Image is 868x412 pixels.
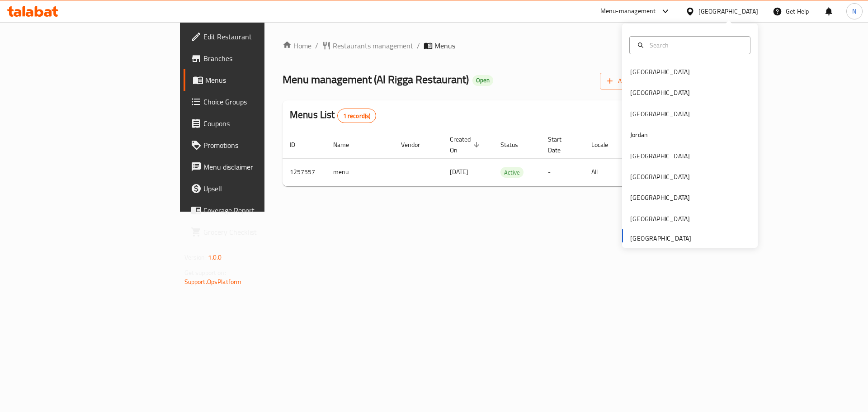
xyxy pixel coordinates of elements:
[203,227,318,237] span: Grocery Checklist
[203,161,318,172] span: Menu disclaimer
[630,67,690,77] div: [GEOGRAPHIC_DATA]
[500,139,530,150] span: Status
[203,118,318,129] span: Coupons
[203,96,318,107] span: Choice Groups
[338,112,376,120] span: 1 record(s)
[290,108,376,123] h2: Menus List
[322,40,413,51] a: Restaurants management
[630,130,648,140] div: Jordan
[417,40,420,51] li: /
[584,158,631,186] td: All
[184,251,207,263] span: Version:
[203,140,318,151] span: Promotions
[184,221,325,243] a: Grocery Checklist
[184,26,325,47] a: Edit Restaurant
[203,205,318,216] span: Coverage Report
[326,158,394,186] td: menu
[591,139,620,150] span: Locale
[283,69,469,90] span: Menu management ( Al Rigga Restaurant )
[646,40,745,50] input: Search
[203,31,318,42] span: Edit Restaurant
[600,73,670,90] button: Add New Menu
[184,91,325,113] a: Choice Groups
[184,267,226,279] span: Get support on:
[401,139,432,150] span: Vendor
[450,166,468,178] span: [DATE]
[607,76,663,87] span: Add New Menu
[184,69,325,91] a: Menus
[500,167,524,178] span: Active
[203,53,318,64] span: Branches
[208,251,222,263] span: 1.0.0
[630,214,690,224] div: [GEOGRAPHIC_DATA]
[852,6,856,16] span: N
[630,193,690,203] div: [GEOGRAPHIC_DATA]
[450,134,482,156] span: Created On
[184,47,325,69] a: Branches
[333,139,361,150] span: Name
[203,183,318,194] span: Upsell
[333,40,413,51] span: Restaurants management
[184,178,325,199] a: Upsell
[184,276,242,288] a: Support.OpsPlatform
[630,172,690,182] div: [GEOGRAPHIC_DATA]
[205,75,318,85] span: Menus
[184,199,325,221] a: Coverage Report
[698,6,758,16] div: [GEOGRAPHIC_DATA]
[548,134,573,156] span: Start Date
[283,131,732,186] table: enhanced table
[630,151,690,161] div: [GEOGRAPHIC_DATA]
[600,6,656,17] div: Menu-management
[630,109,690,119] div: [GEOGRAPHIC_DATA]
[290,139,307,150] span: ID
[434,40,455,51] span: Menus
[472,76,493,84] span: Open
[184,113,325,134] a: Coupons
[630,88,690,98] div: [GEOGRAPHIC_DATA]
[184,156,325,178] a: Menu disclaimer
[500,167,524,178] div: Active
[337,109,377,123] div: Total records count
[184,134,325,156] a: Promotions
[472,75,493,86] div: Open
[283,40,670,51] nav: breadcrumb
[541,158,584,186] td: -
